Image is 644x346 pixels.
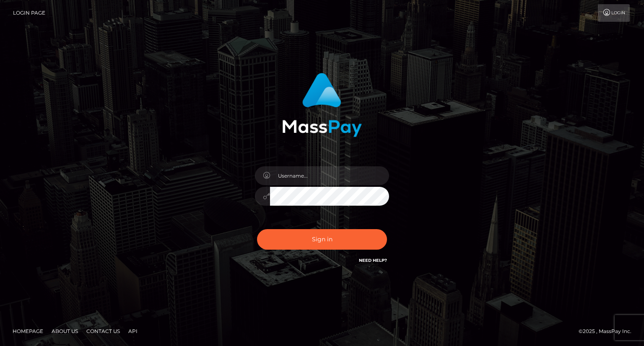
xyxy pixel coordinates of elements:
a: Contact Us [83,325,123,338]
img: MassPay Login [282,73,362,137]
a: About Us [48,325,81,338]
a: Login [598,4,630,22]
a: API [125,325,141,338]
input: Username... [270,166,389,185]
div: © 2025 , MassPay Inc. [579,327,638,336]
a: Login Page [13,4,45,22]
a: Homepage [9,325,47,338]
a: Need Help? [359,258,387,263]
button: Sign in [257,229,387,250]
